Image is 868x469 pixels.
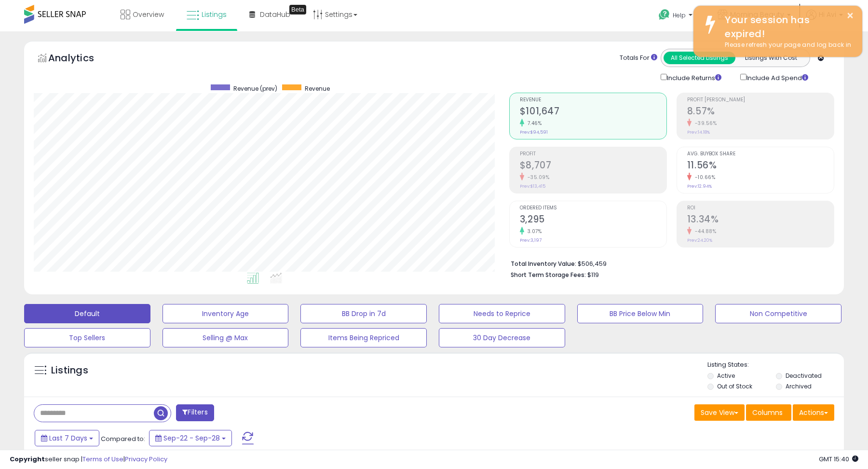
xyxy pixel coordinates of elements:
[163,328,289,347] button: Selling @ Max
[752,408,783,417] span: Columns
[125,455,167,464] a: Privacy Policy
[687,152,834,157] span: Avg. Buybox Share
[846,10,854,22] button: ×
[520,97,666,103] span: Revenue
[82,455,123,464] a: Terms of Use
[300,328,427,347] button: Items Being Repriced
[653,72,733,83] div: Include Returns
[520,183,545,189] small: Prev: $13,415
[786,382,812,390] label: Archived
[687,237,712,243] small: Prev: 24.20%
[35,430,99,446] button: Last 7 Days
[524,174,550,181] small: -35.09%
[10,455,167,464] div: seller snap | |
[664,52,735,64] button: All Selected Listings
[687,160,834,173] h2: 11.56%
[133,10,164,19] span: Overview
[687,129,710,135] small: Prev: 14.18%
[439,328,565,347] button: 30 Day Decrease
[687,183,712,189] small: Prev: 12.94%
[733,72,824,83] div: Include Ad Spend
[717,372,735,380] label: Active
[24,328,150,347] button: Top Sellers
[819,455,858,464] span: 2025-10-9 15:40 GMT
[520,106,666,119] h2: $101,647
[692,174,716,181] small: -10.66%
[176,404,214,421] button: Filters
[511,271,586,279] b: Short Term Storage Fees:
[524,228,542,235] small: 3.07%
[511,257,827,269] li: $506,459
[51,364,88,377] h5: Listings
[10,455,45,464] strong: Copyright
[163,433,220,443] span: Sep-22 - Sep-28
[260,10,290,19] span: DataHub
[707,360,843,370] p: Listing States:
[687,214,834,227] h2: 13.34%
[520,214,666,227] h2: 3,295
[149,430,232,446] button: Sep-22 - Sep-28
[715,304,841,323] button: Non Competitive
[520,237,542,243] small: Prev: 3,197
[163,304,289,323] button: Inventory Age
[786,372,822,380] label: Deactivated
[793,404,834,421] button: Actions
[718,13,855,41] div: Your session has expired!
[511,260,576,268] b: Total Inventory Value:
[658,9,670,21] i: Get Help
[24,304,150,323] button: Default
[735,52,807,64] button: Listings With Cost
[687,97,834,103] span: Profit [PERSON_NAME]
[577,304,704,323] button: BB Price Below Min
[694,404,745,421] button: Save View
[687,206,834,211] span: ROI
[305,84,330,93] span: Revenue
[587,270,599,279] span: $119
[48,51,113,67] h5: Analytics
[289,5,306,14] div: Tooltip anchor
[620,54,657,63] div: Totals For
[746,404,791,421] button: Columns
[717,382,752,390] label: Out of Stock
[49,433,87,443] span: Last 7 Days
[300,304,427,323] button: BB Drop in 7d
[439,304,565,323] button: Needs to Reprice
[520,160,666,173] h2: $8,707
[687,106,834,119] h2: 8.57%
[651,1,702,31] a: Help
[692,120,717,127] small: -39.56%
[718,41,855,50] div: Please refresh your page and log back in
[520,129,548,135] small: Prev: $94,591
[673,11,686,19] span: Help
[692,228,717,235] small: -44.88%
[202,10,227,19] span: Listings
[524,120,542,127] small: 7.46%
[520,152,666,157] span: Profit
[101,434,145,443] span: Compared to:
[233,84,277,93] span: Revenue (prev)
[520,206,666,211] span: Ordered Items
